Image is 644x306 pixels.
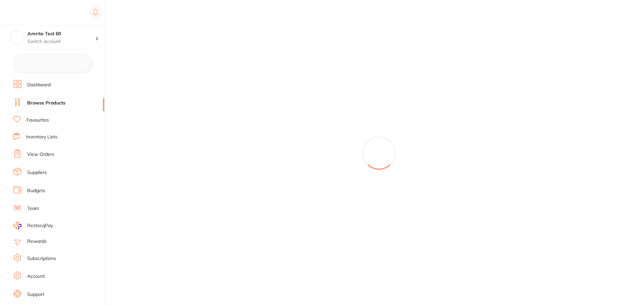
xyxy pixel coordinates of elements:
img: Amrita Test 60 [10,31,24,44]
a: Dashboard [27,82,51,88]
span: RestocqPay [27,222,53,229]
img: RestocqPay [13,222,21,229]
a: Rewards [27,238,47,245]
a: RestocqPay [13,222,53,229]
a: Budgets [27,187,45,194]
img: Restocq Logo [13,9,56,17]
a: Support [27,291,44,298]
a: Favourites [26,117,49,124]
a: Inventory Lists [26,134,57,140]
a: Suppliers [27,169,47,176]
a: Account [27,273,45,280]
a: View Orders [27,151,54,158]
a: Subscriptions [27,255,56,262]
a: Restocq Logo [13,5,56,20]
h4: Amrita Test 60 [28,31,95,37]
a: Browse Products [27,100,65,106]
a: Team [27,205,39,212]
p: Switch account [28,38,95,45]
